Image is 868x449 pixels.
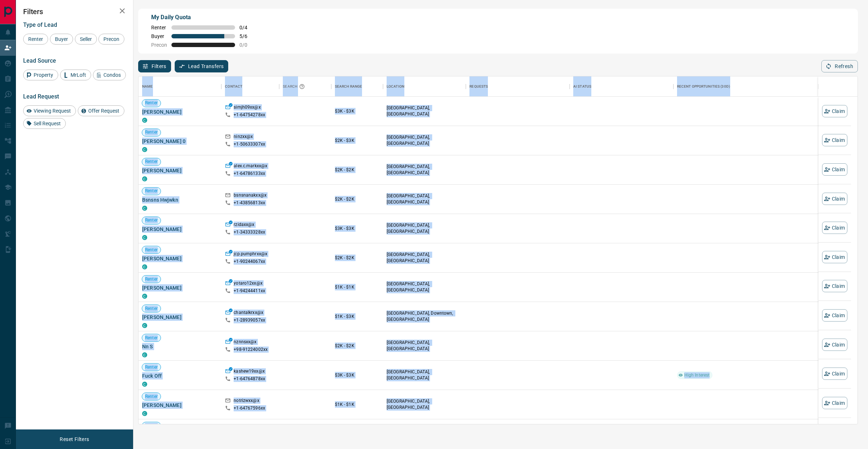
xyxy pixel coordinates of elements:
[234,339,256,347] p: nznnsxx@x
[142,323,147,328] div: condos.ca
[221,76,279,97] div: Contact
[23,34,48,45] div: Renter
[335,137,379,144] p: $2K - $3K
[822,193,847,205] button: Claim
[142,284,218,291] span: [PERSON_NAME]
[387,252,462,264] p: [GEOGRAPHIC_DATA], [GEOGRAPHIC_DATA]
[101,72,123,78] span: Condos
[383,76,466,97] div: Location
[335,401,379,408] p: $1K - $1K
[239,25,255,30] span: 0 / 4
[142,423,161,429] span: Renter
[466,76,570,97] div: Requests
[142,217,161,223] span: Renter
[142,255,218,262] span: [PERSON_NAME]
[142,343,218,350] span: Nn S
[151,25,167,30] span: Renter
[142,294,147,299] div: condos.ca
[677,76,730,97] div: Recent Opportunities (30d)
[335,76,362,97] div: Search Range
[75,34,97,45] div: Seller
[387,193,462,205] p: [GEOGRAPHIC_DATA], [GEOGRAPHIC_DATA]
[23,105,76,116] div: Viewing Request
[822,134,847,146] button: Claim
[142,247,161,253] span: Renter
[335,372,379,378] p: $3K - $3K
[387,76,404,97] div: Location
[234,259,265,265] p: +1- 90244067xx
[239,42,255,48] span: 0 / 0
[822,397,847,409] button: Claim
[821,60,858,72] button: Refresh
[822,339,847,351] button: Claim
[335,196,379,202] p: $2K - $2K
[151,42,167,48] span: Precon
[142,147,147,152] div: condos.ca
[60,70,91,80] div: MrLoft
[142,206,147,211] div: condos.ca
[142,264,147,269] div: condos.ca
[78,105,124,116] div: Offer Request
[234,200,265,206] p: +1- 43856813xx
[142,235,147,240] div: condos.ca
[23,93,59,100] span: Lead Request
[142,129,161,135] span: Renter
[681,372,713,378] span: High Interest
[142,108,218,116] span: [PERSON_NAME]
[101,36,122,42] span: Precon
[142,276,161,282] span: Renter
[387,281,462,293] p: [GEOGRAPHIC_DATA], [GEOGRAPHIC_DATA]
[387,310,462,323] p: [GEOGRAPHIC_DATA], Downtown, [GEOGRAPHIC_DATA]
[142,382,147,387] div: condos.ca
[86,108,122,114] span: Offer Request
[335,108,379,114] p: $3K - $3K
[26,36,46,42] span: Renter
[573,76,591,97] div: AI Status
[142,314,218,321] span: [PERSON_NAME]
[234,368,265,376] p: kashew19xx@x
[138,60,171,72] button: Filters
[234,288,265,294] p: +1- 94244411xx
[234,104,260,112] p: simjh09xx@x
[335,343,379,349] p: $2K - $2K
[387,369,462,381] p: [GEOGRAPHIC_DATA], [GEOGRAPHIC_DATA]
[23,57,56,64] span: Lead Source
[234,141,265,147] p: +1- 50633307xx
[175,60,229,72] button: Lead Transfers
[387,105,462,117] p: [GEOGRAPHIC_DATA], [GEOGRAPHIC_DATA]
[335,313,379,320] p: $1K - $3K
[387,222,462,235] p: [GEOGRAPHIC_DATA], [GEOGRAPHIC_DATA]
[822,309,847,322] button: Claim
[142,196,218,203] span: Bsnsns Hwjwkn
[68,72,89,78] span: MrLoft
[234,317,265,323] p: +1- 28939057xx
[151,13,255,22] p: My Daily Quota
[142,100,161,106] span: Renter
[570,76,673,97] div: AI Status
[234,251,267,259] p: jcp.pumphrxx@x
[31,72,56,78] span: Property
[234,398,259,405] p: notrizwxx@x
[822,105,847,117] button: Claim
[142,372,218,379] span: Fuck Off
[234,134,253,141] p: ninzxx@x
[50,34,73,45] div: Buyer
[77,36,94,42] span: Seller
[387,164,462,176] p: [GEOGRAPHIC_DATA], [GEOGRAPHIC_DATA]
[93,70,126,80] div: Condos
[55,433,94,445] button: Reset Filters
[142,411,147,416] div: condos.ca
[142,138,218,145] span: [PERSON_NAME] 0
[234,280,263,288] p: yotaro12xx@x
[822,163,847,176] button: Claim
[142,176,147,181] div: condos.ca
[142,159,161,165] span: Renter
[142,352,147,357] div: condos.ca
[98,34,124,45] div: Precon
[387,134,462,147] p: [GEOGRAPHIC_DATA], [GEOGRAPHIC_DATA]
[335,225,379,232] p: $3K - $3K
[234,171,265,177] p: +1- 64786133xx
[234,192,267,200] p: bsnsnanakxx@x
[234,310,263,317] p: chantalkrxx@x
[822,222,847,234] button: Claim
